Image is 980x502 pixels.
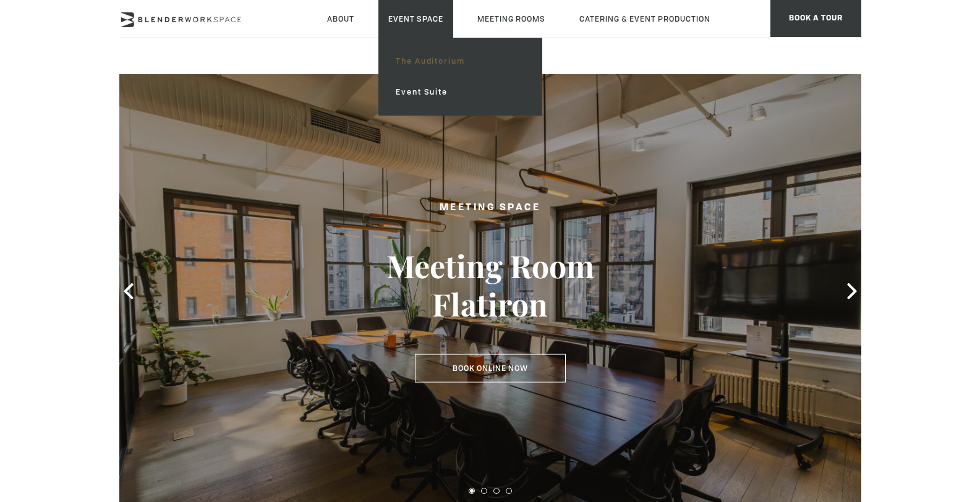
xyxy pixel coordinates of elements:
iframe: Chat Widget [918,443,980,502]
a: Book Online Now [415,354,566,383]
h2: Meeting Space [348,200,633,216]
a: The Auditorium [386,46,534,77]
h3: Meeting Room Flatiron [348,247,633,323]
a: Event Suite [386,77,534,108]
